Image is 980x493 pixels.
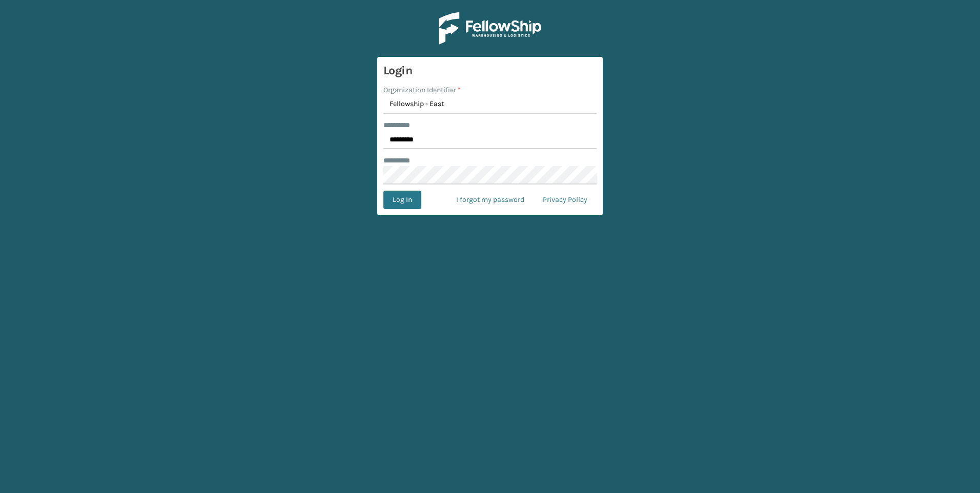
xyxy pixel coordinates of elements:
[383,85,461,95] label: Organization Identifier
[447,191,534,209] a: I forgot my password
[534,191,597,209] a: Privacy Policy
[383,63,597,78] h3: Login
[439,12,541,45] img: Logo
[383,191,421,209] button: Log In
